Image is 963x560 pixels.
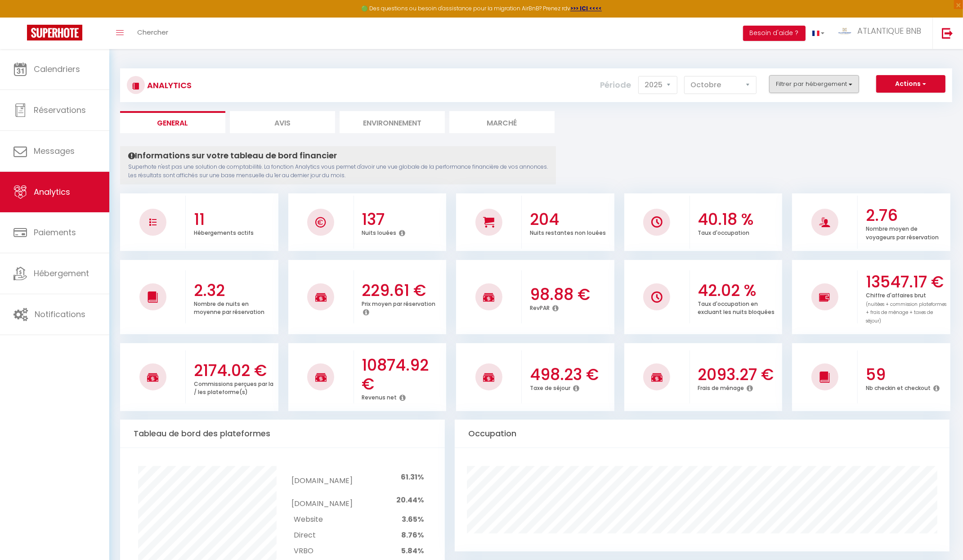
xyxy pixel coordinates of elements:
[137,27,168,37] span: Chercher
[27,25,82,40] img: Super Booking
[34,186,70,197] span: Analytics
[34,227,76,238] span: Paiements
[120,420,445,448] div: Tableau de bord des plateformes
[34,145,75,157] span: Messages
[698,227,750,237] p: Taux d'occupation
[362,227,397,237] p: Nuits louées
[866,206,948,225] h3: 2.76
[530,382,570,392] p: Taxe de séjour
[831,18,932,49] a: ... ATLANTIQUE BNB
[128,151,548,161] h4: Informations sur votre tableau de bord financier
[291,512,352,528] td: Website
[819,292,830,303] img: NO IMAGE
[130,18,175,49] a: Chercher
[120,111,225,133] li: General
[698,298,775,316] p: Taux d'occupation en excluant les nuits bloquées
[866,290,946,325] p: Chiffre d'affaires brut
[194,281,276,300] h3: 2.32
[530,365,612,384] h3: 498.23 €
[34,104,86,116] span: Réservations
[362,356,444,394] h3: 10874.92 €
[530,227,606,237] p: Nuits restantes non louées
[866,273,948,291] h3: 13547.17 €
[128,163,548,180] p: Superhote n'est pas une solution de comptabilité. La fonction Analytics vous permet d'avoir une v...
[291,466,352,489] td: [DOMAIN_NAME]
[838,28,851,35] img: ...
[402,514,424,524] span: 3.65%
[600,75,632,95] label: Période
[698,382,744,392] p: Frais de ménage
[530,302,550,312] p: RevPAR
[291,543,352,559] td: VRBO
[570,4,602,12] a: >>> ICI <<<<
[35,309,85,320] span: Notifications
[362,392,397,401] p: Revenus net
[194,227,254,237] p: Hébergements actifs
[769,75,859,93] button: Filtrer par hébergement
[876,75,945,93] button: Actions
[34,63,80,75] span: Calendriers
[449,111,555,133] li: Marché
[401,530,424,540] span: 8.76%
[651,291,663,303] img: NO IMAGE
[698,210,780,229] h3: 40.18 %
[743,26,806,41] button: Besoin d'aide ?
[340,111,445,133] li: Environnement
[698,281,780,300] h3: 42.02 %
[401,546,424,556] span: 5.84%
[194,210,276,229] h3: 11
[857,25,921,36] span: ATLANTIQUE BNB
[194,378,273,396] p: Commissions perçues par la / les plateforme(s)
[866,301,946,325] span: (nuitées + commission plateformes + frais de ménage + taxes de séjour)
[34,268,89,279] span: Hébergement
[455,420,950,448] div: Occupation
[396,495,424,505] span: 20.44%
[362,210,444,229] h3: 137
[401,472,424,482] span: 61.31%
[149,219,157,226] img: NO IMAGE
[698,365,780,384] h3: 2093.27 €
[942,27,953,39] img: logout
[530,210,612,229] h3: 204
[362,298,436,308] p: Prix moyen par réservation
[194,298,264,316] p: Nombre de nuits en moyenne par réservation
[291,489,352,512] td: [DOMAIN_NAME]
[145,75,192,95] h3: Analytics
[866,365,948,384] h3: 59
[291,528,352,543] td: Direct
[194,361,276,380] h3: 2174.02 €
[362,281,444,300] h3: 229.61 €
[530,285,612,304] h3: 98.88 €
[866,382,931,392] p: Nb checkin et checkout
[866,223,939,241] p: Nombre moyen de voyageurs par réservation
[230,111,335,133] li: Avis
